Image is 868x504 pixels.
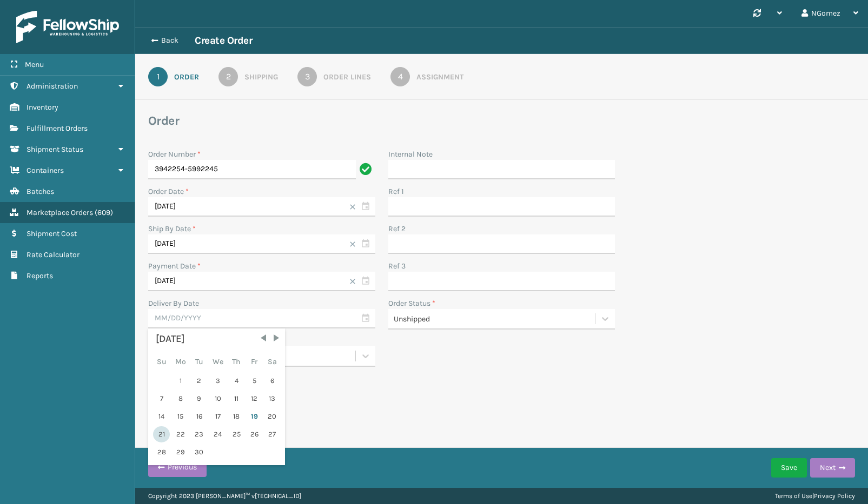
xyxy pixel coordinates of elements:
[191,373,207,389] div: Tue Sep 02 2025
[26,208,93,217] span: Marketplace Orders
[775,488,855,504] div: |
[390,67,410,86] div: 4
[258,333,269,344] span: Previous Month
[95,208,113,217] span: ( 609 )
[218,67,238,86] div: 2
[171,373,189,389] div: Mon Sep 01 2025
[148,309,375,328] input: MM/DD/YYYY
[25,60,44,69] span: Menu
[191,444,207,460] div: Tue Sep 30 2025
[153,426,170,442] div: Sun Sep 21 2025
[228,408,244,425] div: Thu Sep 18 2025
[264,391,280,407] div: Sat Sep 13 2025
[148,261,201,271] label: Payment Date
[323,71,371,83] div: Order Lines
[26,250,79,259] span: Rate Calculator
[191,426,207,442] div: Tue Sep 23 2025
[394,313,597,325] div: Unshipped
[171,408,189,425] div: Mon Sep 15 2025
[148,149,201,160] label: Order Number
[209,408,227,425] div: Wed Sep 17 2025
[264,408,280,425] div: Sat Sep 20 2025
[213,357,223,366] abbr: Wednesday
[209,391,227,407] div: Wed Sep 10 2025
[148,272,375,291] input: MM/DD/YYYY
[174,71,199,83] div: Order
[251,357,257,366] abbr: Friday
[148,224,196,233] label: Ship By Date
[228,373,244,389] div: Thu Sep 04 2025
[26,187,54,196] span: Batches
[246,408,262,425] div: Fri Sep 19 2025
[271,333,282,344] span: Next Month
[26,166,64,175] span: Containers
[16,11,119,43] img: logo
[771,458,807,478] button: Save
[26,145,83,154] span: Shipment Status
[246,373,262,389] div: Fri Sep 05 2025
[297,67,317,86] div: 3
[148,67,168,86] div: 1
[246,391,262,407] div: Fri Sep 12 2025
[153,444,170,460] div: Sun Sep 28 2025
[195,34,252,47] h3: Create Order
[264,373,280,389] div: Sat Sep 06 2025
[171,444,189,460] div: Mon Sep 29 2025
[814,492,855,500] a: Privacy Policy
[148,458,207,477] button: Previous
[145,36,195,45] button: Back
[153,408,170,425] div: Sun Sep 14 2025
[268,357,277,366] abbr: Saturday
[148,299,199,308] label: Deliver By Date
[228,426,244,442] div: Thu Sep 25 2025
[148,234,375,254] input: MM/DD/YYYY
[191,391,207,407] div: Tue Sep 09 2025
[148,187,189,196] label: Order Date
[246,426,262,442] div: Fri Sep 26 2025
[175,357,186,366] abbr: Monday
[156,332,277,347] div: [DATE]
[171,391,189,407] div: Mon Sep 08 2025
[388,260,406,272] label: Ref 3
[171,426,189,442] div: Mon Sep 22 2025
[388,223,406,234] label: Ref 2
[26,103,58,112] span: Inventory
[191,408,207,425] div: Tue Sep 16 2025
[264,426,280,442] div: Sat Sep 27 2025
[209,426,227,442] div: Wed Sep 24 2025
[26,82,78,91] span: Administration
[26,229,77,238] span: Shipment Cost
[232,357,241,366] abbr: Thursday
[148,197,375,217] input: MM/DD/YYYY
[209,373,227,389] div: Wed Sep 03 2025
[388,149,433,160] label: Internal Note
[416,71,463,83] div: Assignment
[388,298,435,309] label: Order Status
[26,271,53,280] span: Reports
[26,124,88,133] span: Fulfillment Orders
[157,357,167,366] abbr: Sunday
[148,488,301,504] p: Copyright 2023 [PERSON_NAME]™ v [TECHNICAL_ID]
[244,71,278,83] div: Shipping
[388,186,404,197] label: Ref 1
[148,113,855,129] h3: Order
[153,391,170,407] div: Sun Sep 07 2025
[195,357,203,366] abbr: Tuesday
[810,458,855,478] button: Next
[775,492,812,500] a: Terms of Use
[228,391,244,407] div: Thu Sep 11 2025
